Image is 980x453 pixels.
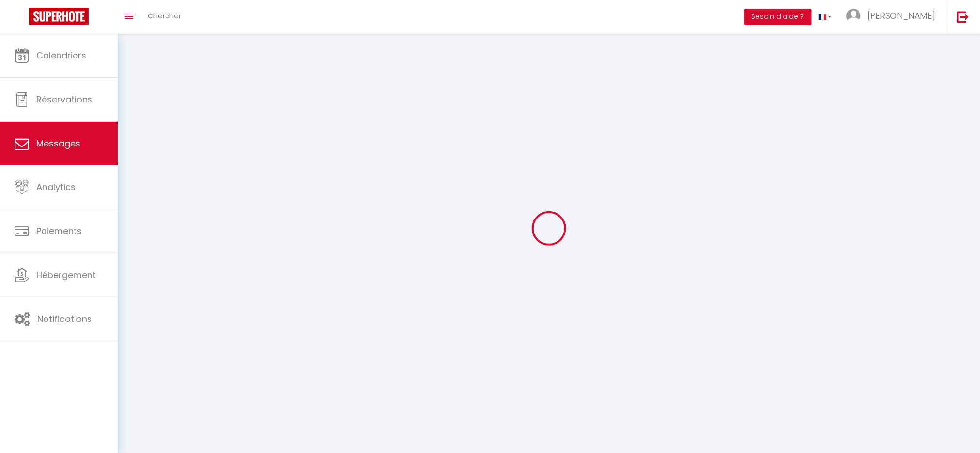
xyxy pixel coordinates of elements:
img: logout [957,11,969,23]
iframe: Chat [939,409,973,446]
span: Réservations [36,93,92,105]
span: Calendriers [36,49,86,61]
span: Messages [36,137,80,149]
span: Paiements [36,225,82,237]
img: Super Booking [29,8,89,25]
span: Hébergement [36,269,96,281]
span: Notifications [37,313,92,325]
button: Ouvrir le widget de chat LiveChat [8,4,37,33]
button: Besoin d'aide ? [744,9,812,25]
span: Chercher [148,11,181,21]
span: Analytics [36,181,75,193]
span: [PERSON_NAME] [867,10,935,22]
img: ... [846,9,861,23]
